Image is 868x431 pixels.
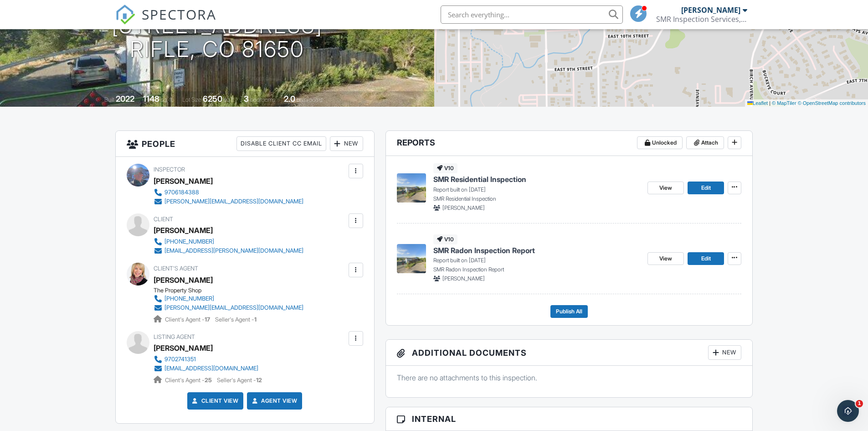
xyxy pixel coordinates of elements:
[244,94,249,104] div: 3
[161,96,174,103] span: sq. ft.
[154,364,258,373] a: [EMAIL_ADDRESS][DOMAIN_NAME]
[747,100,768,106] a: Leaflet
[164,198,303,205] div: [PERSON_NAME][EMAIL_ADDRESS][DOMAIN_NAME]
[798,100,866,106] a: © OpenStreetMap contributors
[154,333,195,340] span: Listing Agent
[182,96,201,103] span: Lot Size
[837,400,859,422] iframe: Intercom live chat
[112,14,323,62] h1: [STREET_ADDRESS] Rifle, CO 81650
[154,273,213,287] a: [PERSON_NAME]
[190,396,239,405] a: Client View
[856,400,863,407] span: 1
[217,377,262,384] span: Seller's Agent -
[154,341,213,355] a: [PERSON_NAME]
[224,96,235,103] span: sq.ft.
[205,316,210,323] strong: 17
[205,377,212,384] strong: 25
[250,396,297,405] a: Agent View
[104,96,114,103] span: Built
[116,94,134,104] div: 2022
[115,5,135,25] img: The Best Home Inspection Software - Spectora
[164,238,214,245] div: [PHONE_NUMBER]
[154,223,213,237] div: [PERSON_NAME]
[441,5,623,24] input: Search everything...
[254,316,257,323] strong: 1
[164,189,199,196] div: 9706184388
[116,131,374,157] h3: People
[154,237,303,246] a: [PHONE_NUMBER]
[154,303,303,312] a: [PERSON_NAME][EMAIL_ADDRESS][DOMAIN_NAME]
[154,197,303,206] a: [PERSON_NAME][EMAIL_ADDRESS][DOMAIN_NAME]
[164,356,196,363] div: 9702741351
[154,166,185,173] span: Inspector
[215,316,257,323] span: Seller's Agent -
[154,188,303,197] a: 9706184388
[256,377,262,384] strong: 12
[164,304,303,312] div: [PERSON_NAME][EMAIL_ADDRESS][DOMAIN_NAME]
[164,295,214,302] div: [PHONE_NUMBER]
[154,355,258,364] a: 9702741351
[154,216,173,223] span: Client
[769,100,770,106] span: |
[284,94,295,104] div: 2.0
[250,96,275,103] span: bedrooms
[656,15,747,24] div: SMR Inspection Services, LLC
[708,345,741,360] div: New
[154,174,213,188] div: [PERSON_NAME]
[236,136,326,151] div: Disable Client CC Email
[154,265,198,272] span: Client's Agent
[297,96,323,103] span: bathrooms
[154,287,311,294] div: The Property Shop
[165,316,211,323] span: Client's Agent -
[772,100,796,106] a: © MapTiler
[386,407,753,431] h3: Internal
[681,5,740,15] div: [PERSON_NAME]
[154,246,303,255] a: [EMAIL_ADDRESS][PERSON_NAME][DOMAIN_NAME]
[165,377,213,384] span: Client's Agent -
[203,94,222,104] div: 6250
[143,94,159,104] div: 1148
[386,340,753,366] h3: Additional Documents
[330,136,363,151] div: New
[164,365,258,372] div: [EMAIL_ADDRESS][DOMAIN_NAME]
[164,247,303,254] div: [EMAIL_ADDRESS][PERSON_NAME][DOMAIN_NAME]
[142,5,216,24] span: SPECTORA
[397,373,742,383] p: There are no attachments to this inspection.
[154,294,303,303] a: [PHONE_NUMBER]
[115,12,216,31] a: SPECTORA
